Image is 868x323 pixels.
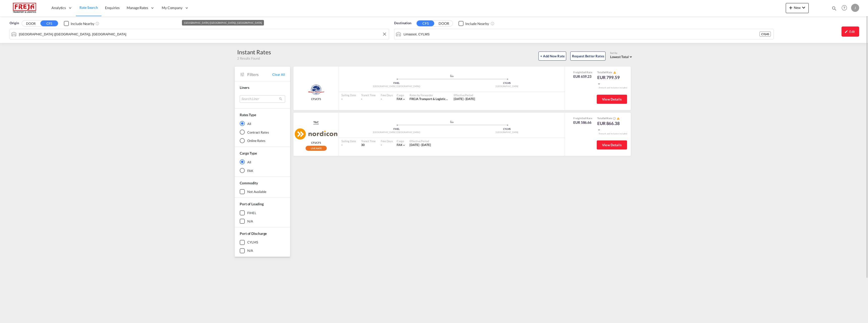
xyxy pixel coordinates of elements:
button: CFS [417,20,434,26]
div: [GEOGRAPHIC_DATA] ([GEOGRAPHIC_DATA]), [GEOGRAPHIC_DATA] [184,20,262,26]
div: J [851,4,859,12]
div: 01 Sep 2025 - 30 Sep 2025 [410,143,431,147]
span: 2 Results Found [237,56,260,61]
span: Filters [247,72,272,77]
md-icon: icon-alert [613,71,616,74]
md-checkbox: Checkbox No Ink [64,21,94,26]
md-radio-button: All [240,159,285,164]
div: Freight Rate [573,70,592,74]
span: Port of Discharge [240,231,267,236]
span: Port of Loading [240,202,264,206]
span: Help [840,4,849,12]
div: Freight Rate [573,116,592,120]
span: Rate Search [79,5,98,10]
span: View Details [602,143,622,147]
button: Clear Input [381,30,388,38]
md-radio-button: FAK [240,168,285,173]
md-checkbox: N/A [240,248,285,253]
div: Sort by [610,52,633,55]
div: Cargo [397,139,406,143]
span: Liners [240,85,249,90]
span: Commodity [240,181,258,185]
md-icon: icon-chevron-down [597,128,601,132]
div: Rollable available [306,146,327,151]
div: [GEOGRAPHIC_DATA] [452,85,562,88]
img: Nordicon [295,128,337,140]
span: Analytics [51,5,66,10]
md-checkbox: FIHEL [240,210,285,215]
span: Lowest Total [610,55,629,59]
div: Free Days [381,93,393,97]
span: Destination [394,21,411,26]
button: Request Better Rates [570,52,606,61]
button: Spot Rates are dynamic & can fluctuate with time [612,116,616,120]
div: N/A [247,248,253,253]
md-icon: icon-pencil [845,30,848,33]
md-icon: Unchecked: Ignores neighbouring ports when fetching rates.Checked : Includes neighbouring ports w... [491,21,495,26]
button: DOOR [435,21,453,27]
input: Search by Port [403,30,759,38]
div: EUR 866.38 [597,120,622,133]
md-radio-button: Online Rates [240,138,285,143]
div: [GEOGRAPHIC_DATA] ([GEOGRAPHIC_DATA]) [341,85,452,88]
div: Total Rate [597,116,622,120]
span: FAK [397,143,402,147]
button: View Details [597,140,627,150]
md-radio-button: Contract Rates [240,130,285,135]
div: Remark and Inclusion included [595,86,631,89]
div: Include Nearby [465,21,489,26]
div: CYLMS [247,240,258,244]
md-radio-button: All [240,121,285,126]
div: FREJA Transport & Logistics Holding A/S [410,97,449,101]
div: [GEOGRAPHIC_DATA] [452,131,562,134]
button: + Add New Rate [538,52,566,61]
div: - [341,143,356,147]
md-checkbox: CYLMS [240,240,285,245]
md-icon: icon-alert [617,117,620,120]
div: Instant Rates [237,48,271,56]
div: 01 Sep 2025 - 15 Sep 2025 [454,97,475,101]
md-checkbox: Checkbox No Ink [458,21,489,26]
div: [GEOGRAPHIC_DATA] ([GEOGRAPHIC_DATA]) [341,131,452,134]
div: EUR 659.23 [573,74,592,79]
img: live-rate.svg [306,146,327,151]
span: Sell [603,117,607,120]
div: Help [840,4,851,13]
div: Effective Period [410,139,431,143]
span: Enquiries [105,6,120,10]
div: Total Rate [597,70,622,74]
div: Rates Type [240,112,256,117]
span: T&C [313,120,319,124]
md-icon: icon-chevron-down [402,143,406,147]
md-icon: Unchecked: Ignores neighbouring ports when fetching rates.Checked : Includes neighbouring ports w... [95,21,99,26]
div: 30 [361,143,376,147]
span: [DATE] - [DATE] [454,97,475,101]
button: View Details [597,95,627,104]
span: Sell [582,117,586,120]
md-input-container: Helsingfors (Helsinki), FIHEL [10,29,389,39]
div: CYLMS [452,82,562,85]
div: Remark and Inclusion included [595,132,631,135]
md-icon: icon-chevron-down [597,82,601,86]
div: N/A [247,219,253,223]
div: Sailing Date [341,139,356,143]
div: Transit Time [361,139,376,143]
span: New [788,6,807,10]
div: Effective Period [454,93,475,97]
md-icon: icon-plus 400-fg [788,5,794,11]
img: Shipco Transport [307,83,324,96]
span: View Details [602,97,622,101]
div: - [381,143,382,147]
span: Origin [10,21,19,26]
md-checkbox: N/A [240,219,285,224]
md-select: Select: Lowest Total [610,54,633,59]
md-icon: assets/icons/custom/ship-fill.svg [449,74,455,77]
button: CFS [40,20,58,26]
div: FIHEL [341,128,452,131]
md-icon: icon-chevron-down [801,5,807,11]
button: icon-plus 400-fgNewicon-chevron-down [786,3,809,13]
input: Search by Port [19,30,386,38]
button: icon-alert [613,70,616,74]
div: CYLMS [759,32,771,37]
